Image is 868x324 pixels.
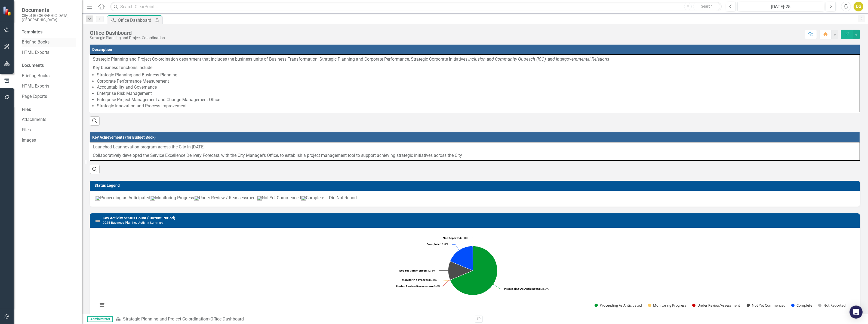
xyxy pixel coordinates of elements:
[22,73,76,79] a: Briefing Books
[692,303,741,308] button: Show Under Review/Assessment
[823,303,846,308] text: Not Reported
[118,17,154,24] div: Office Dashboard
[22,29,76,35] div: Templates
[504,287,541,291] tspan: Proceeding As Anticipated:
[648,303,686,308] button: Show Monitoring Progress
[90,36,165,40] div: Strategic Planning and Project Co-ordination
[95,232,850,313] svg: Interactive chart
[396,284,440,288] text: 0.0%
[97,91,857,97] li: Enterprise Risk Management
[90,30,165,36] div: Office Dashboard
[22,83,76,89] a: HTML Exports
[97,84,857,91] li: Accountability and Governance
[93,144,857,151] p: Launched Leannovation program across the City in [DATE]
[93,64,857,71] p: Key business functions include:
[22,13,76,22] small: City of [GEOGRAPHIC_DATA], [GEOGRAPHIC_DATA]
[737,2,824,11] button: [DATE]-25
[210,316,244,322] div: Office Dashboard
[854,2,863,11] button: DG
[90,55,860,112] td: Double-Click to Edit
[3,6,12,16] img: ClearPoint Strategy
[93,151,857,159] p: Collaboratively developed the Service Excellence Delivery Forecast, with the City Manager's Offic...
[103,216,175,220] a: Key Activity Status Count (Current Period)
[324,197,329,200] img: DidNotReport.png
[693,3,720,10] button: Search
[396,284,434,288] tspan: Under Review/Assessment:
[301,196,306,201] img: Complete_icon.png
[504,287,549,291] text: 68.8%
[849,306,863,319] div: Open Intercom Messenger
[739,4,822,10] div: [DATE]-25
[448,261,473,280] path: Not Yet Commenced, 4.
[427,242,440,246] tspan: Complete:
[402,278,431,282] tspan: Monitoring Progress:
[97,78,857,85] li: Corporate Performance Measurement
[818,303,845,308] button: Show Not Reported
[450,246,497,295] path: Proceeding As Anticipated, 22.
[95,232,854,313] div: Chart. Highcharts interactive chart.
[94,218,101,224] img: Not Defined
[399,269,435,272] text: 12.5%
[22,49,76,56] a: HTML Exports
[97,72,857,78] li: Strategic Planning and Business Planning
[93,57,609,62] span: Strategic Planning and Project Co-ordination department that includes the business units of Busin...
[791,303,812,308] button: Show Complete
[595,303,642,308] button: Show Proceeding As Anticipated
[257,196,262,201] img: NotYet.png
[22,137,76,144] a: Images
[22,117,76,123] a: Attachments
[103,221,164,225] small: 2025 Business Plan Key Activity Summary
[94,183,857,188] h3: Status Legend
[22,63,76,69] div: Documents
[402,278,437,282] text: 0.0%
[150,196,155,201] img: Monitoring.png
[747,303,785,308] button: Show Not Yet Commenced
[95,196,100,201] img: ProceedingGreen.png
[87,316,113,322] span: Administrator
[98,301,106,309] button: View chart menu, Chart
[110,2,722,11] input: Search ClearPoint...
[450,246,473,270] path: Complete, 6.
[399,269,427,272] tspan: Not Yet Commenced:
[97,103,857,109] li: Strategic Innovation and Process Improvement
[22,127,76,133] a: Files
[123,316,208,322] a: Strategic Planning and Project Co-ordination
[194,196,199,201] img: UnderReview.png
[22,7,76,13] span: Documents
[443,236,468,240] text: 0.0%
[22,107,76,113] div: Files
[22,39,76,45] a: Briefing Books
[97,97,857,103] li: Enterprise Project Management and Change Management Office
[427,242,448,246] text: 18.8%
[701,4,713,8] span: Search
[443,236,462,240] tspan: Not Reported:
[468,57,609,62] em: Inclusion and Community Outreach (ICO), and Intergovernmental Relations
[22,94,76,100] a: Page Exports
[90,142,860,161] td: Double-Click to Edit
[115,316,471,322] div: »
[95,195,854,201] p: Proceeding as Anticipated Monitoring Progress Under Review / Reassessment Not Yet Commenced Compl...
[450,271,473,280] path: Under Review/Assessment, 0.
